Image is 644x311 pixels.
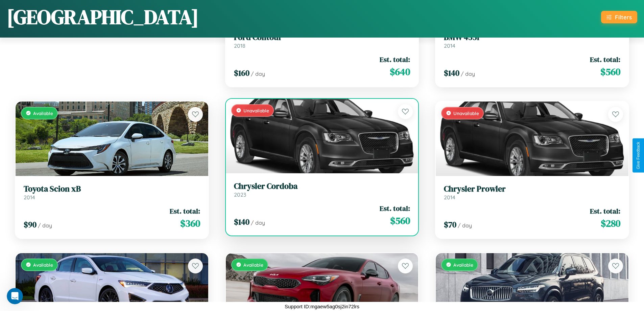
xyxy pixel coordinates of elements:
p: Support ID: mgaew5ag0sj2in72lrs [285,302,359,311]
span: $ 360 [180,217,200,230]
span: Est. total: [380,203,410,213]
span: / day [461,70,475,77]
span: $ 640 [390,65,410,79]
span: $ 140 [444,67,459,79]
span: / day [458,222,472,229]
span: Est. total: [380,54,410,64]
span: $ 160 [234,67,249,79]
a: BMW 435i2014 [444,32,620,49]
button: Filters [601,11,637,23]
span: $ 90 [24,219,37,230]
iframe: Intercom live chat [7,288,23,304]
h3: BMW 435i [444,32,620,42]
span: Est. total: [590,54,620,64]
span: Available [453,262,473,268]
span: $ 140 [234,216,249,227]
span: 2014 [444,42,455,49]
span: Available [243,262,263,268]
span: 2018 [234,42,245,49]
span: Available [33,110,53,116]
span: / day [251,219,265,226]
span: Unavailable [243,108,269,113]
a: Chrysler Prowler2014 [444,184,620,201]
h3: Toyota Scion xB [24,184,200,194]
span: $ 560 [390,214,410,227]
div: Give Feedback [636,142,641,169]
h1: [GEOGRAPHIC_DATA] [7,3,199,31]
a: Chrysler Cordoba2023 [234,181,410,198]
span: 2023 [234,191,246,198]
span: $ 560 [600,65,620,79]
h3: Ford Contour [234,32,410,42]
span: Unavailable [453,110,479,116]
h3: Chrysler Prowler [444,184,620,194]
span: 2014 [444,194,455,201]
span: Available [33,262,53,268]
span: Est. total: [170,206,200,216]
a: Ford Contour2018 [234,32,410,49]
span: $ 280 [601,217,620,230]
a: Toyota Scion xB2014 [24,184,200,201]
h3: Chrysler Cordoba [234,181,410,191]
span: $ 70 [444,219,456,230]
span: 2014 [24,194,35,201]
span: Est. total: [590,206,620,216]
span: / day [38,222,52,229]
div: Filters [615,14,632,21]
span: / day [251,70,265,77]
